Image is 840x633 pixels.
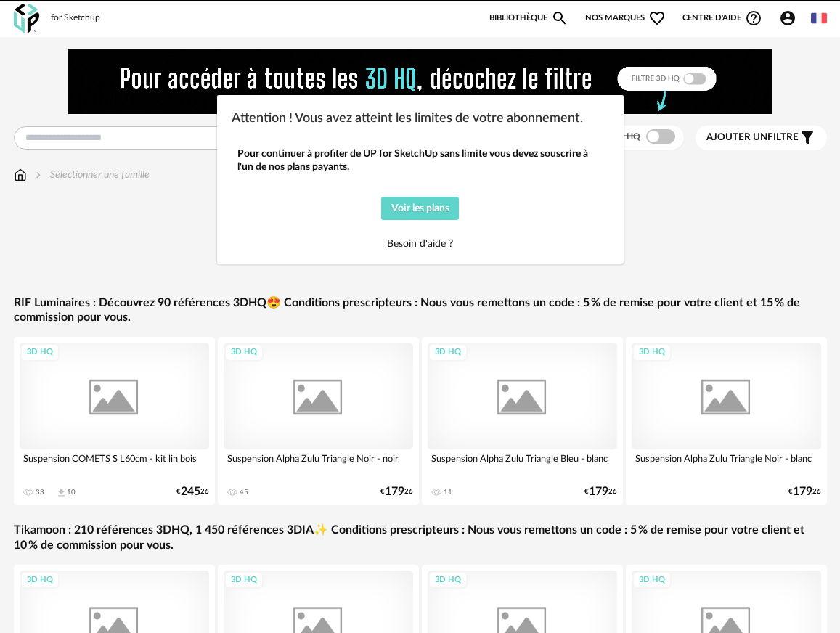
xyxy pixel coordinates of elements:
[391,203,449,213] span: Voir les plans
[387,239,453,249] a: Besoin d'aide ?
[237,147,603,173] div: Pour continuer à profiter de UP for SketchUp sans limite vous devez souscrire à l'un de nos plans...
[381,197,459,220] button: Voir les plans
[217,95,624,264] div: dialog
[232,112,583,125] span: Attention ! Vous avez atteint les limites de votre abonnement.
